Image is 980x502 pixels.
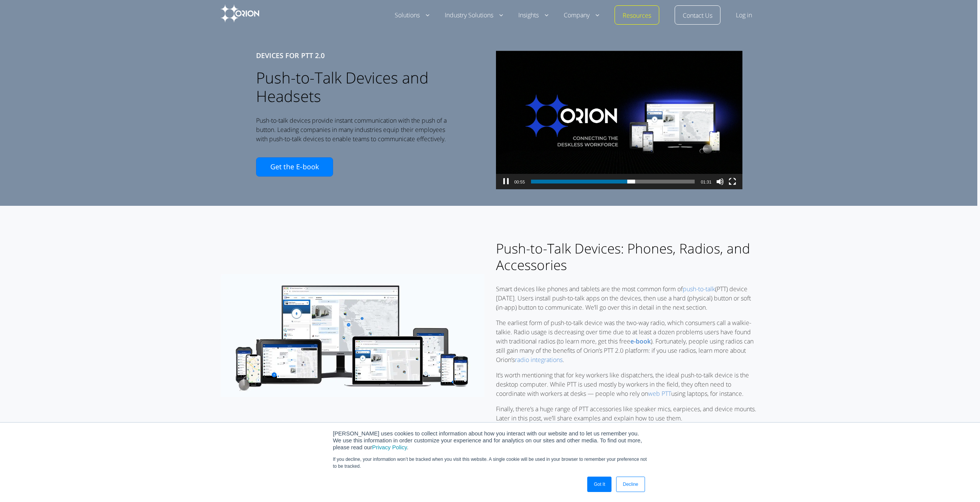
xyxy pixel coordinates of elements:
[256,68,449,105] h1: Push-to-Talk Devices and Headsets
[716,178,724,197] button: Mute
[514,180,525,184] span: 00:55
[333,456,647,470] p: If you decline, your information won’t be tracked when you visit this website. A single cookie wi...
[496,51,742,189] div: Video Player
[841,413,980,502] iframe: Chat Widget
[683,11,712,20] a: Contact Us
[648,389,671,398] a: web PTT
[623,11,651,20] a: Resources
[372,444,407,450] a: Privacy Policy
[221,5,259,22] img: Orion
[564,11,599,20] a: Company
[445,11,503,20] a: Industry Solutions
[616,477,645,492] a: Decline
[496,370,760,398] p: It’s worth mentioning that for key workers like dispatchers, the ideal push-to-talk device is the...
[496,284,760,312] p: Smart devices like phones and tablets are the most common form of (PTT) device [DATE]. Users inst...
[587,477,611,492] a: Got It
[515,355,563,364] a: radio integrations
[256,116,449,143] p: Push-to-talk devices provide instant communication with the push of a button. Leading companies i...
[736,11,752,20] a: Log in
[630,337,651,346] a: e-book
[496,318,760,364] p: The earliest form of push-to-talk device was the two-way radio, which consumers call a walkie-tal...
[701,180,712,184] span: 01:31
[683,285,715,294] a: push-to-talk
[630,337,651,345] b: e-book
[256,50,449,61] h6: DEVICES FOR PTT 2.0
[518,11,548,20] a: Insights
[496,240,760,273] h2: Push-to-Talk Devices: Phones, Radios, and Accessories
[256,157,333,177] a: Get the E-book
[729,178,736,197] button: Fullscreen
[221,274,484,397] img: Push-to-talk devices - Android/iOS Phones and Tablets, Desktop PTT - Orion
[333,430,642,450] span: [PERSON_NAME] uses cookies to collect information about how you interact with our website and to ...
[502,178,510,197] button: Pause
[496,404,760,423] p: Finally, there’s a huge range of PTT accessories like speaker mics, earpieces, and device mounts....
[395,11,429,20] a: Solutions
